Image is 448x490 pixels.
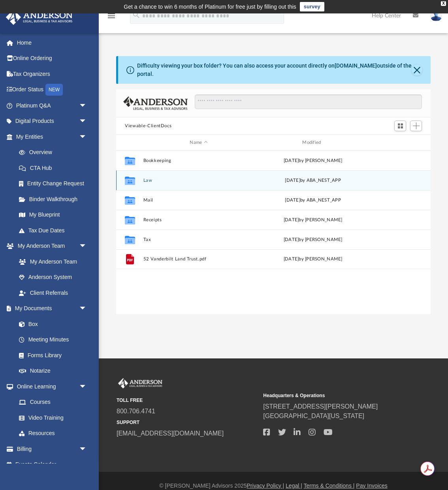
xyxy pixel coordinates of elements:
[117,378,164,388] img: Anderson Advisors Platinum Portal
[143,198,254,203] button: Mail
[410,121,422,132] button: Add
[11,285,95,301] a: Client Referrals
[412,64,422,75] button: Close
[258,197,369,204] div: [DATE] by ABA_NEST_APP
[258,256,369,263] div: [DATE] by [PERSON_NAME]
[11,363,95,379] a: Notarize
[4,9,75,25] img: Anderson Advisors Platinum Portal
[79,129,95,145] span: arrow_drop_down
[132,11,141,19] i: search
[117,419,258,426] small: SUPPORT
[258,139,369,146] div: Modified
[11,316,91,332] a: Box
[120,139,139,146] div: id
[45,84,63,96] div: NEW
[372,139,427,146] div: id
[6,301,95,317] a: My Documentsarrow_drop_down
[107,11,116,21] i: menu
[11,410,91,426] a: Video Training
[79,98,95,114] span: arrow_drop_down
[430,10,442,21] img: User Pic
[356,482,387,489] a: Pay Invoices
[11,222,99,238] a: Tax Due Dates
[11,160,99,176] a: CTA Hub
[79,379,95,395] span: arrow_drop_down
[79,238,95,254] span: arrow_drop_down
[263,403,378,410] a: [STREET_ADDRESS][PERSON_NAME]
[6,35,99,51] a: Home
[300,2,324,11] a: survey
[394,121,406,132] button: Switch to Grid View
[6,82,99,98] a: Order StatusNEW
[6,51,99,66] a: Online Ordering
[117,408,155,415] a: 800.706.4741
[143,139,254,146] div: Name
[124,2,296,11] div: Get a chance to win 6 months of Platinum for free just by filling out this
[11,254,91,269] a: My Anderson Team
[195,94,422,109] input: Search files and folders
[11,394,95,410] a: Courses
[11,269,95,285] a: Anderson System
[143,217,254,222] button: Receipts
[137,62,412,78] div: Difficulty viewing your box folder? You can also access your account directly on outside of the p...
[143,237,254,242] button: Tax
[11,426,95,441] a: Resources
[125,122,171,130] button: Viewable-ClientDocs
[6,66,99,82] a: Tax Organizers
[263,392,404,399] small: Headquarters & Operations
[116,151,431,315] div: grid
[143,178,254,183] button: Law
[11,347,91,363] a: Forms Library
[441,1,446,6] div: close
[258,157,369,164] div: [DATE] by [PERSON_NAME]
[335,62,377,69] a: [DOMAIN_NAME]
[11,207,95,223] a: My Blueprint
[258,236,369,243] div: [DATE] by [PERSON_NAME]
[143,256,254,262] button: 52 Vanderbilt Land Trust.pdf
[6,238,95,254] a: My Anderson Teamarrow_drop_down
[6,457,99,473] a: Events Calendar
[6,98,99,113] a: Platinum Q&Aarrow_drop_down
[117,397,258,404] small: TOLL FREE
[11,145,99,160] a: Overview
[117,430,224,437] a: [EMAIL_ADDRESS][DOMAIN_NAME]
[258,177,369,184] div: [DATE] by ABA_NEST_APP
[99,482,448,490] div: © [PERSON_NAME] Advisors 2025
[79,113,95,130] span: arrow_drop_down
[258,217,369,224] div: [DATE] by [PERSON_NAME]
[263,413,364,419] a: [GEOGRAPHIC_DATA][US_STATE]
[6,379,95,394] a: Online Learningarrow_drop_down
[143,158,254,163] button: Bookkeeping
[11,191,99,207] a: Binder Walkthrough
[247,482,284,489] a: Privacy Policy |
[286,482,302,489] a: Legal |
[107,15,116,21] a: menu
[79,441,95,457] span: arrow_drop_down
[6,129,99,145] a: My Entitiesarrow_drop_down
[6,113,99,129] a: Digital Productsarrow_drop_down
[11,332,95,348] a: Meeting Minutes
[11,176,99,192] a: Entity Change Request
[6,441,99,457] a: Billingarrow_drop_down
[304,482,355,489] a: Terms & Conditions |
[79,301,95,317] span: arrow_drop_down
